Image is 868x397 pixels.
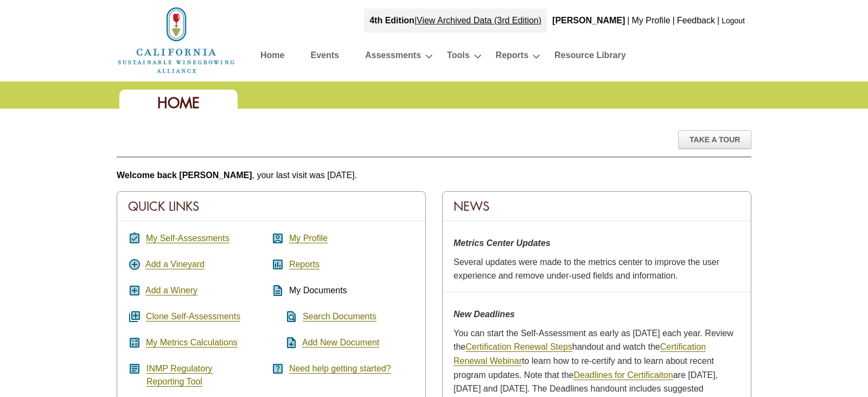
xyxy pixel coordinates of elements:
[271,258,284,271] i: assessment
[117,192,425,221] div: Quick Links
[302,338,379,348] a: Add New Document
[117,168,751,182] p: , your last visit was [DATE].
[146,234,229,243] a: My Self-Assessments
[146,364,213,387] a: INMP RegulatoryReporting Tool
[117,5,236,75] img: logo_cswa2x.png
[128,284,141,297] i: add_box
[554,48,626,67] a: Resource Library
[631,16,670,25] a: My Profile
[128,310,141,323] i: queue
[128,336,141,349] i: calculate
[117,171,252,180] b: Welcome back [PERSON_NAME]
[260,48,284,67] a: Home
[303,312,376,322] a: Search Documents
[271,232,284,245] i: account_box
[722,16,745,25] a: Logout
[454,257,719,281] span: Several updates were made to the metrics center to improve the user experience and remove under-u...
[369,16,414,25] strong: 4th Edition
[146,312,240,322] a: Clone Self-Assessments
[271,362,284,375] i: help_center
[128,232,141,245] i: assignment_turned_in
[454,238,551,248] strong: Metrics Center Updates
[454,310,515,319] strong: New Deadlines
[157,93,200,112] span: Home
[716,9,720,33] div: |
[626,9,630,33] div: |
[552,16,625,25] b: [PERSON_NAME]
[289,260,320,269] a: Reports
[117,35,236,44] a: Home
[443,192,751,221] div: News
[364,9,547,33] div: |
[128,362,141,375] i: article
[289,234,328,243] a: My Profile
[310,48,339,67] a: Events
[271,310,298,323] i: find_in_page
[447,48,469,67] a: Tools
[365,48,421,67] a: Assessments
[672,9,676,33] div: |
[289,286,347,295] span: My Documents
[465,342,572,352] a: Certification Renewal Steps
[678,130,751,149] div: Take A Tour
[145,260,205,269] a: Add a Vineyard
[271,284,284,297] i: description
[454,342,706,366] a: Certification Renewal Webinar
[289,364,391,374] a: Need help getting started?
[496,48,528,67] a: Reports
[128,258,141,271] i: add_circle
[573,370,673,380] a: Deadlines for Certificaiton
[146,338,238,348] a: My Metrics Calculations
[677,16,715,25] a: Feedback
[417,16,541,25] a: View Archived Data (3rd Edition)
[271,336,298,349] i: note_add
[145,286,197,295] a: Add a Winery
